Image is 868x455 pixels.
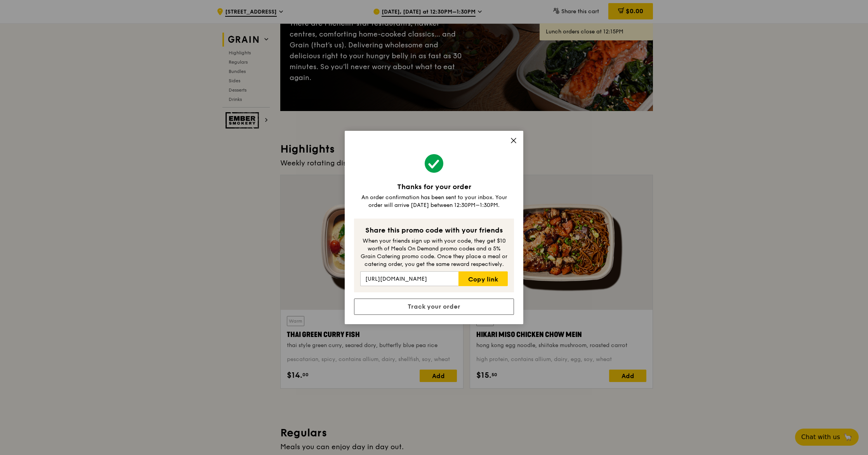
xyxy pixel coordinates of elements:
div: When your friends sign up with your code, they get $10 worth of Meals On Demand promo codes and a... [360,237,508,268]
a: Copy link [458,271,508,286]
div: Share this promo code with your friends [360,225,508,236]
div: Thanks for your order [354,181,514,192]
a: Track your order [354,299,514,315]
div: An order confirmation has been sent to your inbox. Your order will arrive [DATE] between 12:30PM–... [354,194,514,209]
